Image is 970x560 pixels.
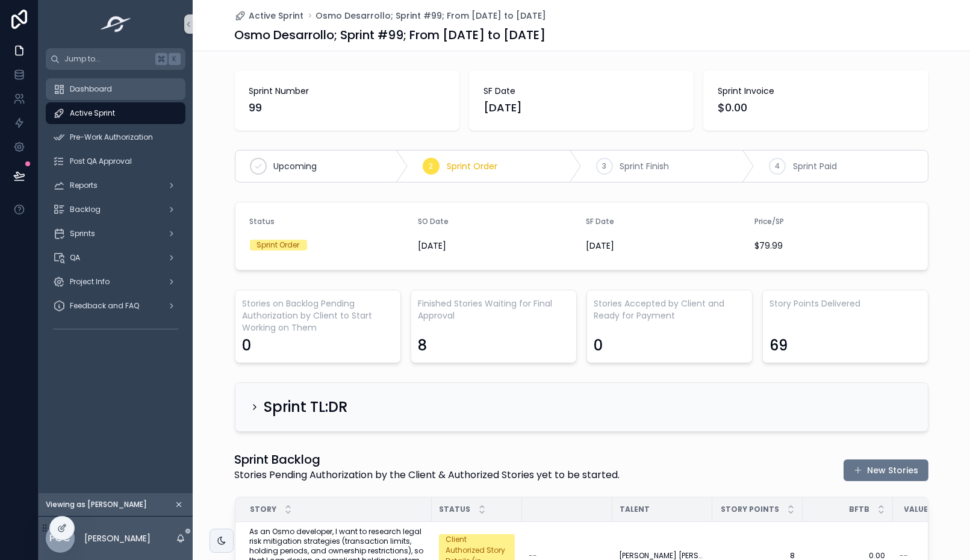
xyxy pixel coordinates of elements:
p: [PERSON_NAME] [84,532,151,544]
h2: Sprint TL:DR [264,397,348,417]
span: Sprint Invoice [718,85,913,97]
span: $0.00 [718,99,913,116]
h3: Finished Stories Waiting for Final Approval [418,297,569,322]
button: New Stories [844,459,928,481]
span: SF Date [586,216,615,226]
span: Backlog [70,205,101,214]
a: Active Sprint [46,102,185,124]
span: Upcoming [274,160,317,172]
a: QA [46,247,185,269]
span: Sprints [70,229,95,238]
div: 0 [243,336,252,355]
span: Story Points [721,505,780,514]
a: Reports [46,175,185,196]
span: Active Sprint [70,108,115,118]
span: 2 [429,161,434,171]
span: Value Points [904,505,960,514]
div: scrollable content [39,70,193,354]
span: Project Info [70,277,110,287]
span: Reports [70,181,98,190]
span: [DATE] [483,99,679,116]
span: Status [250,216,275,226]
span: 4 [775,161,780,171]
a: Dashboard [46,78,185,100]
span: QA [70,253,80,263]
a: Osmo Desarrollo; Sprint #99; From [DATE] to [DATE] [316,10,547,22]
span: K [170,54,179,64]
span: Viewing as [PERSON_NAME] [46,500,147,509]
a: Pre-Work Authorization [46,126,185,148]
span: Sprint Order [447,160,497,172]
a: Active Sprint [235,10,304,22]
span: Story [250,505,277,514]
h1: Sprint Backlog [235,451,620,468]
span: Price/SP [754,216,784,226]
span: Pre-Work Authorization [70,132,153,142]
iframe: Spotlight [1,58,23,79]
span: [DATE] [418,240,577,252]
span: Dashboard [70,84,112,94]
a: Feedback and FAQ [46,295,185,317]
span: Feedback and FAQ [70,301,139,311]
a: Post QA Approval [46,151,185,172]
span: SF Date [483,85,679,97]
a: Sprints [46,223,185,244]
img: App logo [97,14,135,34]
span: Post QA Approval [70,157,132,166]
div: 69 [770,336,788,355]
span: Sprint Paid [793,160,837,172]
span: Status [440,505,471,514]
button: Jump to...K [46,48,185,70]
a: Backlog [46,199,185,220]
div: 0 [594,336,603,355]
span: Sprint Finish [620,160,670,172]
span: 3 [602,161,606,171]
span: SO Date [418,216,449,226]
h3: Stories on Backlog Pending Authorization by Client to Start Working on Them [243,297,393,334]
span: Talent [620,505,650,514]
span: Jump to... [64,54,151,64]
span: [DATE] [586,240,745,252]
div: Sprint Order [257,240,300,250]
h3: Stories Accepted by Client and Ready for Payment [594,297,745,322]
span: Active Sprint [249,10,304,22]
span: Sprint Number [249,85,445,97]
a: Project Info [46,271,185,293]
span: BFTB [850,505,870,514]
h1: Osmo Desarrollo; Sprint #99; From [DATE] to [DATE] [235,26,546,43]
div: 8 [418,336,427,355]
span: 99 [249,99,445,116]
span: $79.99 [754,240,913,252]
h3: Story Points Delivered [770,297,921,310]
p: Stories Pending Authorization by the Client & Authorized Stories yet to be started. [235,468,620,482]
